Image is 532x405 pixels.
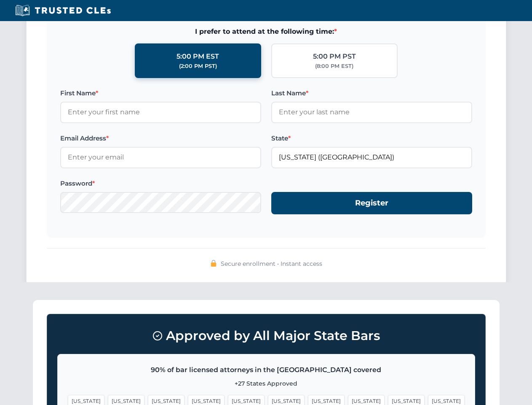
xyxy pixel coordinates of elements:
[68,379,465,388] p: +27 States Approved
[60,88,261,98] label: First Name
[271,147,472,168] input: Florida (FL)
[13,4,113,17] img: Trusted CLEs
[60,102,261,123] input: Enter your first name
[271,192,472,214] button: Register
[60,133,261,143] label: Email Address
[221,259,322,268] span: Secure enrollment • Instant access
[60,26,472,37] span: I prefer to attend at the following time:
[315,62,353,70] div: (8:00 PM EST)
[179,62,217,70] div: (2:00 PM PST)
[271,88,472,98] label: Last Name
[313,51,356,62] div: 5:00 PM PST
[57,324,475,347] h3: Approved by All Major State Bars
[60,147,261,168] input: Enter your email
[271,102,472,123] input: Enter your last name
[60,178,261,189] label: Password
[176,51,219,62] div: 5:00 PM EST
[68,364,465,375] p: 90% of bar licensed attorneys in the [GEOGRAPHIC_DATA] covered
[210,260,217,267] img: 🔒
[271,133,472,143] label: State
